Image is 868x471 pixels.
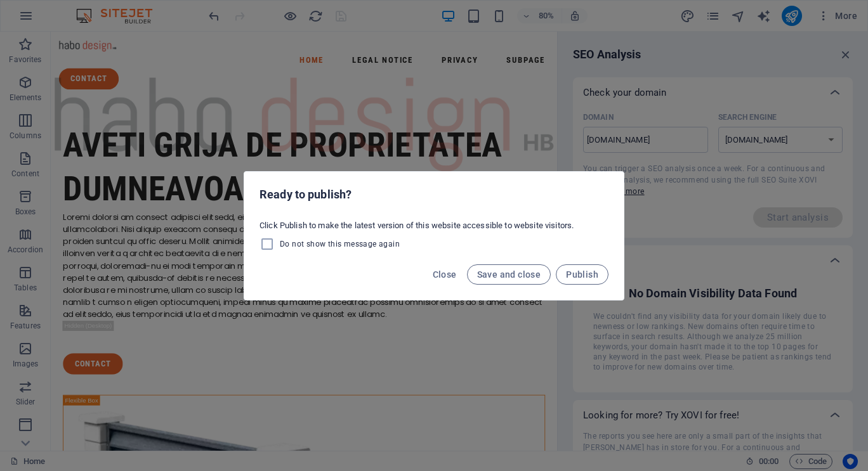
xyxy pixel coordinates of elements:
span: Save and close [477,269,541,280]
button: Publish [556,264,608,285]
button: Save and close [467,264,551,285]
span: Publish [566,269,598,280]
span: Close [433,269,457,280]
div: Click Publish to make the latest version of this website accessible to website visitors. [244,215,624,257]
span: Do not show this message again [280,239,400,249]
h2: Ready to publish? [260,187,608,202]
button: Close [428,264,462,285]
